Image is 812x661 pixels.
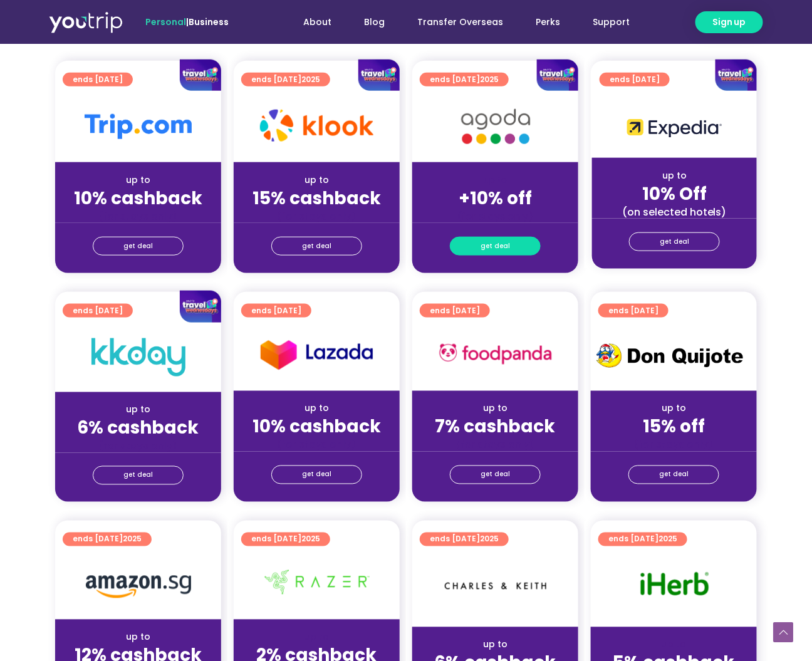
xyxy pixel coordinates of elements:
a: ends [DATE]2025 [598,533,687,546]
strong: 10% cashback [252,415,381,439]
div: (for stays only) [422,439,568,452]
div: up to [601,638,747,652]
div: (for stays only) [244,439,390,452]
span: Personal [145,16,186,28]
span: get deal [302,466,331,484]
div: up to [601,402,747,415]
div: up to [244,402,390,415]
a: Blog [348,11,401,34]
span: get deal [302,237,331,255]
a: ends [DATE]2025 [420,533,509,546]
div: (for stays only) [244,210,390,223]
span: ends [DATE] [430,533,499,546]
span: 2025 [480,534,499,544]
a: Business [189,16,229,28]
span: | [145,16,229,28]
strong: 15% cashback [252,186,381,211]
div: up to [65,403,211,417]
span: ends [DATE] [608,533,677,546]
a: ends [DATE] [241,304,311,318]
span: get deal [659,466,689,484]
div: (for stays only) [65,210,211,223]
div: up to [602,169,747,182]
div: (for stays only) [422,210,568,223]
a: Sign up [695,11,763,33]
a: get deal [628,466,719,484]
div: up to [244,174,390,187]
div: up to [244,631,390,644]
a: Perks [519,11,576,34]
span: get deal [123,237,153,255]
div: (for stays only) [601,439,747,452]
span: get deal [481,466,510,484]
span: ends [DATE] [73,533,142,546]
strong: +10% off [459,186,532,211]
a: get deal [93,237,184,256]
span: up to [484,174,507,186]
a: Transfer Overseas [401,11,519,34]
a: get deal [450,466,541,484]
strong: 15% off [643,415,705,439]
span: 2025 [658,534,677,544]
strong: 10% Off [642,182,707,206]
div: up to [422,402,568,415]
span: get deal [660,233,689,251]
div: (on selected hotels) [602,206,747,219]
a: get deal [450,237,541,256]
strong: 7% cashback [435,415,556,439]
span: get deal [123,467,153,484]
span: ends [DATE] [430,304,480,318]
a: get deal [271,466,362,484]
a: ends [DATE]2025 [63,533,152,546]
strong: 10% cashback [74,186,202,211]
nav: Menu [263,11,646,34]
span: Sign up [712,16,746,29]
strong: 6% cashback [78,416,199,440]
div: (for stays only) [65,440,211,453]
span: ends [DATE] [608,304,658,318]
span: get deal [481,237,510,255]
span: ends [DATE] [251,304,301,318]
a: ends [DATE] [420,304,490,318]
a: Support [576,11,646,34]
span: 2025 [301,534,320,544]
span: ends [DATE] [251,533,320,546]
div: up to [65,174,211,187]
a: get deal [629,232,720,251]
div: up to [422,638,568,652]
a: get deal [93,466,184,485]
a: ends [DATE]2025 [241,533,330,546]
div: up to [65,631,211,644]
a: About [287,11,348,34]
a: get deal [271,237,362,256]
a: ends [DATE] [598,304,669,318]
span: 2025 [123,534,142,544]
